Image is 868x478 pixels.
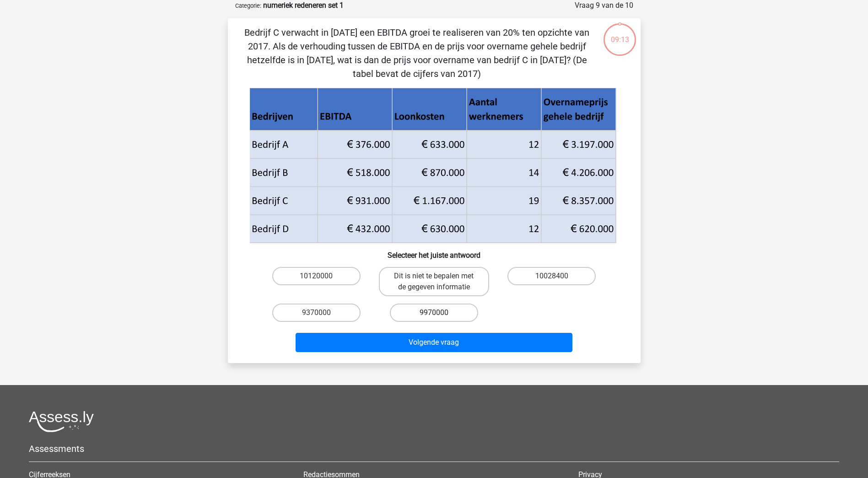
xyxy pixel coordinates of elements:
[507,267,596,285] label: 10028400
[272,267,361,285] label: 10120000
[29,443,839,454] h5: Assessments
[29,411,94,432] img: Assessly logo
[243,26,592,81] p: Bedrijf C verwacht in [DATE] een EBITDA groei te realiseren van 20% ten opzichte van 2017. Als de...
[243,244,626,260] h6: Selecteer het juiste antwoord
[296,333,572,352] button: Volgende vraag
[379,267,489,296] label: Dit is niet te bepalen met de gegeven informatie
[603,22,637,45] div: 09:13
[263,1,344,10] strong: numeriek redeneren set 1
[390,304,478,322] label: 9970000
[272,304,361,322] label: 9370000
[235,2,261,9] small: Categorie:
